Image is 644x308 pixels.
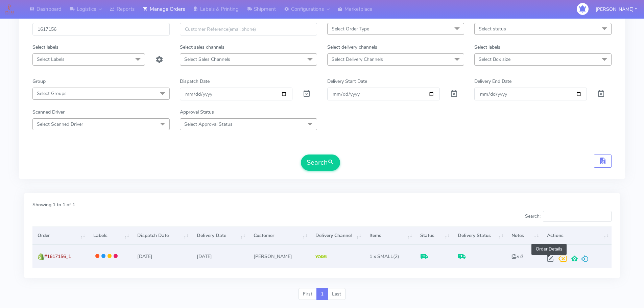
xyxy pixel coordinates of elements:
th: Delivery Status: activate to sort column ascending [453,227,506,245]
span: #1617156_1 [44,253,71,260]
label: Select sales channels [180,44,224,51]
th: Delivery Date: activate to sort column ascending [191,227,248,245]
img: Yodel [315,255,327,259]
span: 1 x SMALL [369,253,393,260]
td: [DATE] [132,245,192,267]
th: Delivery Channel: activate to sort column ascending [310,227,364,245]
th: Items: activate to sort column ascending [364,227,415,245]
span: Select status [479,26,506,32]
label: Approval Status [180,109,214,116]
input: Order Id [32,23,170,35]
label: Select labels [32,44,58,51]
th: Labels: activate to sort column ascending [88,227,132,245]
span: (2) [369,253,399,260]
th: Dispatch Date: activate to sort column ascending [132,227,192,245]
label: Scanned Driver [32,109,65,116]
span: Select Scanned Driver [37,121,83,127]
label: Group [32,78,46,85]
label: Dispatch Date [180,78,210,85]
th: Status: activate to sort column ascending [415,227,453,245]
span: Select Sales Channels [184,56,230,63]
button: [PERSON_NAME] [591,2,642,16]
input: Customer Reference(email,phone) [180,23,317,35]
label: Showing 1 to 1 of 1 [32,201,75,208]
label: Select delivery channels [327,44,377,51]
span: Select Order Type [332,26,369,32]
span: Select Delivery Channels [332,56,383,63]
label: Delivery Start Date [327,78,367,85]
label: Delivery End Date [474,78,511,85]
th: Customer: activate to sort column ascending [248,227,311,245]
th: Order: activate to sort column ascending [32,227,88,245]
span: Select Labels [37,56,65,63]
label: Search: [525,211,612,222]
td: [PERSON_NAME] [248,245,311,267]
th: Notes: activate to sort column ascending [506,227,542,245]
label: Select labels [474,44,500,51]
img: shopify.png [38,253,44,260]
button: Search [301,155,340,171]
a: 1 [316,288,328,300]
td: [DATE] [191,245,248,267]
span: Select Groups [37,90,67,97]
th: Actions: activate to sort column ascending [542,227,612,245]
span: Select Box size [479,56,510,63]
i: x 0 [511,253,523,260]
span: Select Approval Status [184,121,233,127]
input: Search: [543,211,612,222]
